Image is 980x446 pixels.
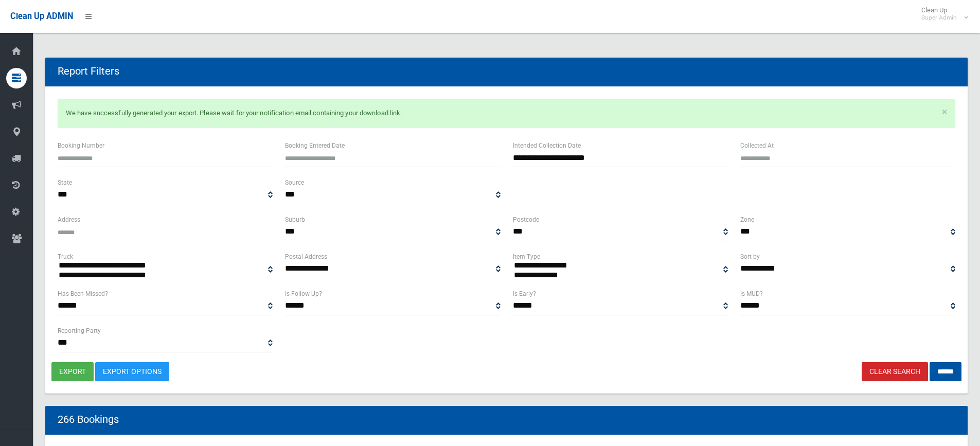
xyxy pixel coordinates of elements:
small: Super Admin [921,14,957,22]
a: Export Options [95,362,169,381]
label: Collected At [740,140,774,151]
header: Report Filters [45,61,132,81]
span: Clean Up [916,6,967,22]
p: We have successfully generated your export. Please wait for your notification email containing yo... [58,99,955,128]
a: × [942,107,947,117]
label: Booking Number [58,140,104,151]
label: Truck [58,251,73,262]
label: Booking Entered Date [285,140,345,151]
span: Clean Up ADMIN [10,11,73,21]
label: Item Type [513,251,540,262]
a: Clear Search [862,362,928,381]
label: Intended Collection Date [513,140,581,151]
button: export [51,362,94,381]
label: Address [58,214,80,225]
header: 266 Bookings [45,409,131,430]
